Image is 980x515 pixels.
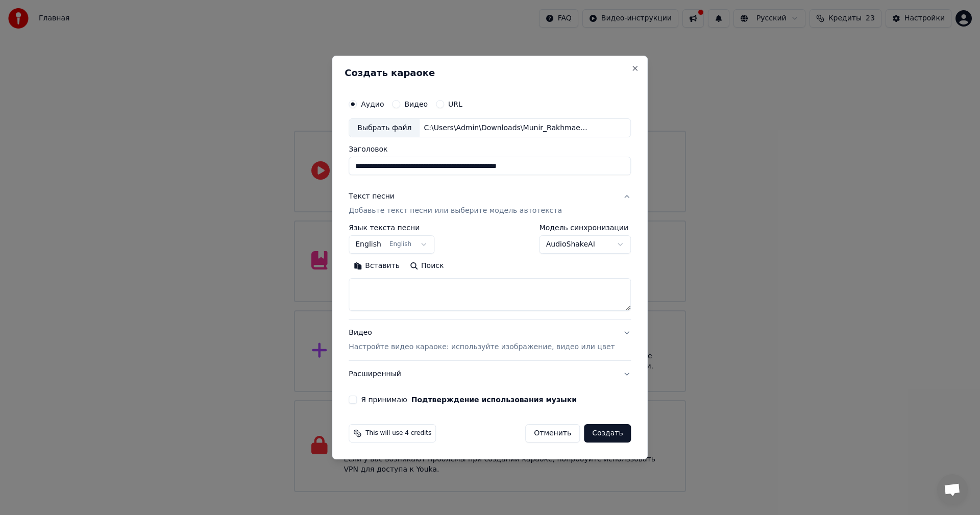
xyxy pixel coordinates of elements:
label: Язык текста песни [349,225,434,232]
button: Вставить [349,258,405,275]
div: Текст песниДобавьте текст песни или выберите модель автотекста [349,225,631,320]
label: Аудио [361,101,384,108]
span: This will use 4 credits [365,429,431,437]
button: Создать [584,424,631,443]
label: Заголовок [349,146,631,153]
label: Я принимаю [361,396,577,403]
button: Поиск [405,258,449,275]
label: Модель синхронизации [540,225,631,232]
button: Отменить [525,424,580,443]
label: Видео [404,101,428,108]
div: Выбрать файл [349,119,420,137]
button: ВидеоНастройте видео караоке: используйте изображение, видео или цвет [349,320,631,361]
p: Настройте видео караоке: используйте изображение, видео или цвет [349,342,615,352]
p: Добавьте текст песни или выберите модель автотекста [349,206,562,216]
button: Я принимаю [411,396,577,403]
div: Видео [349,328,615,353]
div: C:\Users\Admin\Downloads\Munir_Rakhmaev_Landysh_Nigmatzhanova_-_JEpipje_68002288.mp3 [420,123,593,133]
button: Расширенный [349,361,631,387]
div: Текст песни [349,192,395,202]
label: URL [448,101,462,108]
h2: Создать караоке [345,68,635,78]
button: Текст песниДобавьте текст песни или выберите модель автотекста [349,184,631,225]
